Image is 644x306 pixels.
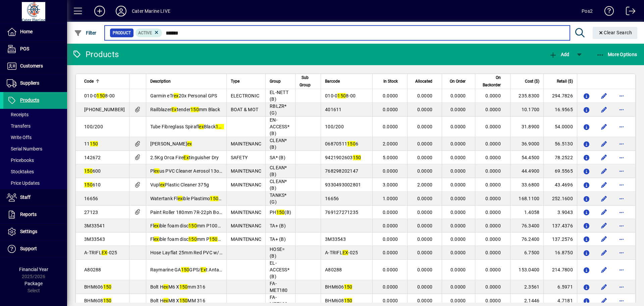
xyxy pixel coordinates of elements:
span: 0.0000 [450,141,466,146]
em: 150 [179,284,188,290]
button: Edit [599,295,609,306]
td: 76.3400 [510,219,544,232]
button: Add [547,48,571,60]
button: More options [616,295,627,306]
span: 06870511 6 [325,141,358,146]
div: Code [84,78,125,85]
span: Products [20,97,39,103]
em: ex [187,141,192,146]
span: Bolt H M6 X mm 316 [150,284,205,290]
button: Edit [599,281,609,292]
div: Products [72,49,119,60]
button: More options [616,152,627,163]
span: Bolt H M8 X MM 316 [150,298,205,303]
span: 100/200 [84,124,103,129]
span: 0.0000 [450,284,466,290]
button: More options [616,264,627,275]
span: Financial Year [19,267,48,272]
span: 0.0000 [485,210,501,215]
td: 6.5971 [543,280,577,294]
span: 0.0000 [417,250,433,255]
span: 0.0000 [450,93,466,98]
div: Pos2 [582,6,593,16]
span: 0.0000 [383,267,398,272]
span: MAINTENANC [231,141,262,146]
span: BHM606 [325,284,352,290]
span: 768298202147 [325,168,358,174]
span: 142672 [84,155,101,160]
em: 150 [181,267,190,272]
span: 0.0000 [485,196,501,201]
span: 3M33543 [84,236,105,242]
span: Paint Roller 180mm 7R-22ph Bottom paints Dyn [150,210,259,215]
button: Edit [599,152,609,163]
em: 150 [84,168,93,174]
span: TANKS* (G) [270,192,287,205]
em: 150 [103,298,112,303]
span: Sub Group [300,74,311,89]
span: 11 [84,141,98,146]
button: Edit [599,247,609,258]
span: 0.0000 [417,196,433,201]
span: 0.0000 [485,107,501,112]
span: 0.0000 [417,210,433,215]
span: 16656 [325,196,339,201]
span: 0.0000 [485,124,501,129]
span: 769127271235 [325,210,358,215]
button: More options [616,207,627,218]
span: Railblazer tender mm Black [150,107,220,112]
button: Edit [599,220,609,231]
div: On Backorder [479,74,507,89]
td: 56.5130 [543,137,577,151]
span: MAINTENANC [231,236,262,242]
td: 69.5565 [543,164,577,178]
span: Barcode [325,78,340,85]
div: Type [231,78,262,85]
span: EL-ACCESS* (B) [270,260,289,279]
td: 6.7500 [510,246,544,260]
mat-chip: Activation Status: Active [136,29,162,37]
div: Sub Group [300,74,317,89]
span: Package [24,281,43,286]
button: Edit [599,179,609,190]
em: 150 [90,141,98,146]
em: ex [163,298,168,303]
em: 150 [353,155,361,160]
td: 153.0400 [510,260,544,280]
button: Profile [110,5,132,17]
em: ex [163,284,168,290]
span: 401611 [325,107,342,112]
a: Write Offs [3,132,67,143]
span: Pricebooks [7,158,34,163]
span: Transfers [7,123,31,129]
span: 0.0000 [450,223,466,228]
td: 214.7800 [543,260,577,280]
span: 0.0000 [485,250,501,255]
span: 16656 [84,196,98,201]
a: Price Updates [3,177,67,189]
em: 150 [179,298,188,303]
span: 0.0000 [450,168,466,174]
span: Fl ible foam disc mm P1000 20Pk [150,223,233,228]
a: Logout [621,1,636,23]
div: Barcode [325,78,368,85]
button: Edit [599,166,609,176]
em: ex [160,182,165,187]
a: Settings [3,223,67,240]
span: 0.0000 [485,168,501,174]
span: 0.0000 [383,210,398,215]
span: Retail ($) [557,78,573,85]
span: 5.0000 [383,155,398,160]
span: 0.0000 [383,93,398,98]
a: Stocktakes [3,166,67,177]
span: CLEAN* (B) [270,179,287,191]
a: Customers [3,58,67,75]
button: More options [616,90,627,101]
span: MAINTENANC [231,168,262,174]
span: BOAT & MOT [231,107,259,112]
span: Filter [74,30,97,36]
span: Garmin eTr 20x Personal GPS [150,93,217,98]
em: 150 [191,107,199,112]
span: Product [113,30,131,36]
em: 150 [189,223,197,228]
